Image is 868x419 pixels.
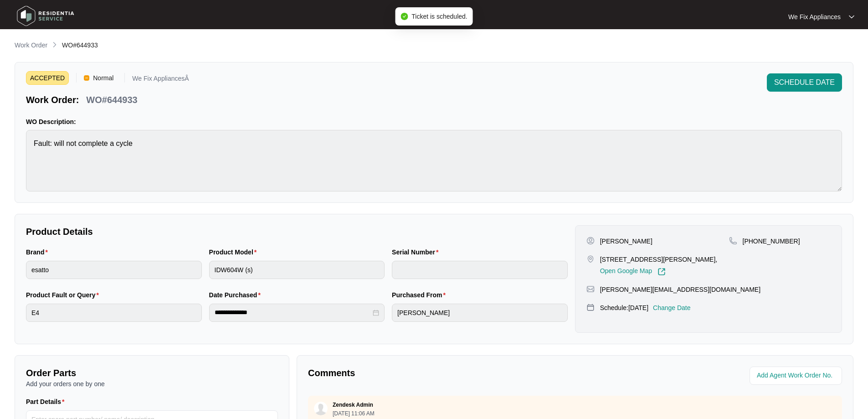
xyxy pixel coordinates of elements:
img: map-pin [729,237,737,245]
img: user.svg [314,402,328,415]
img: user-pin [586,237,595,245]
button: SCHEDULE DATE [767,73,842,92]
p: Work Order: [26,93,79,106]
p: [STREET_ADDRESS][PERSON_NAME], [600,255,718,264]
a: Open Google Map [600,268,666,276]
img: chevron-right [51,41,58,48]
img: residentia service logo [14,2,77,30]
p: Schedule: [DATE] [600,303,648,312]
span: WO#644933 [62,41,98,49]
p: WO#644933 [86,93,137,106]
label: Date Purchased [209,290,264,300]
input: Purchased From [392,304,568,322]
p: [PERSON_NAME] [600,237,652,246]
input: Date Purchased [215,308,371,317]
input: Product Model [209,261,385,279]
label: Serial Number [392,248,442,257]
img: map-pin [586,285,595,293]
input: Add Agent Work Order No. [757,370,837,381]
p: Product Details [26,225,568,238]
img: dropdown arrow [849,15,854,19]
span: SCHEDULE DATE [774,77,835,88]
label: Part Details [26,397,68,406]
span: ACCEPTED [26,71,69,85]
p: Work Order [15,41,47,50]
p: Order Parts [26,367,278,379]
p: Change Date [653,303,691,312]
label: Purchased From [392,290,449,300]
p: We Fix AppliancesÂ [132,75,189,85]
p: Add your orders one by one [26,379,278,388]
span: check-circle [401,13,408,20]
p: WO Description: [26,117,842,126]
img: Link-External [657,268,666,276]
label: Brand [26,248,51,257]
input: Brand [26,261,202,279]
textarea: Fault: will not complete a cycle [26,130,842,191]
img: Vercel Logo [84,75,89,81]
input: Product Fault or Query [26,304,202,322]
img: map-pin [586,255,595,263]
img: map-pin [586,303,595,311]
p: Zendesk Admin [333,401,373,409]
p: Comments [308,367,569,379]
p: [PHONE_NUMBER] [743,237,800,246]
a: Work Order [13,41,49,51]
label: Product Model [209,248,261,257]
input: Serial Number [392,261,568,279]
p: [PERSON_NAME][EMAIL_ADDRESS][DOMAIN_NAME] [600,285,760,294]
span: Normal [89,71,117,85]
p: We Fix Appliances [788,12,841,21]
span: Ticket is scheduled. [411,13,467,20]
p: [DATE] 11:06 AM [333,411,375,416]
label: Product Fault or Query [26,290,103,300]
